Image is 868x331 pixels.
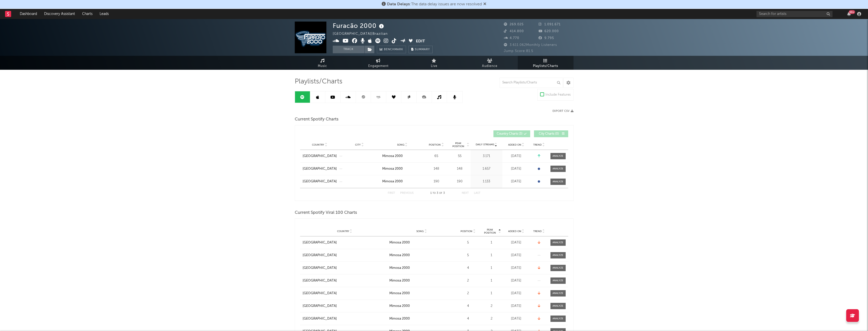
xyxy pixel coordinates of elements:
[382,179,403,184] div: Mimosa 2000
[504,23,524,26] span: 269.025
[16,9,41,19] a: Dashboard
[504,43,557,47] span: 3.611.062 Monthly Listeners
[389,304,410,309] div: Mimosa 2000
[462,56,518,70] a: Audience
[504,49,533,53] span: Jump Score: 81.5
[539,37,554,40] span: 9.795
[416,230,424,233] span: Song
[377,46,406,53] a: Benchmark
[303,316,387,321] a: [GEOGRAPHIC_DATA]
[539,23,561,26] span: 1.091.671
[415,48,430,51] span: Summary
[756,11,833,17] input: Search for artists
[79,9,96,19] a: Charts
[472,179,501,184] div: 1.133
[429,143,441,146] span: Position
[389,266,454,271] a: Mimosa 2000
[389,278,410,283] div: Mimosa 2000
[387,2,410,6] span: Data Delays
[303,253,337,258] div: [GEOGRAPHIC_DATA]
[295,116,339,123] span: Current Spotify Charts
[482,316,501,321] div: 2
[389,278,454,283] a: Mimosa 2000
[439,192,442,194] span: of
[462,192,469,195] button: Next
[460,230,472,233] span: Position
[457,240,479,245] div: 5
[389,240,454,245] a: Mimosa 2000
[482,304,501,309] div: 2
[389,316,454,321] a: Mimosa 2000
[504,179,529,184] div: [DATE]
[303,316,337,321] div: [GEOGRAPHIC_DATA]
[333,31,394,37] div: [GEOGRAPHIC_DATA] | Brazilian
[504,37,519,40] span: 4.770
[388,192,395,195] button: First
[303,240,387,245] a: [GEOGRAPHIC_DATA]
[537,132,561,135] span: City Charts ( 0 )
[431,63,437,69] span: Live
[333,22,385,30] div: Furacão 2000
[504,166,529,171] div: [DATE]
[482,240,501,245] div: 1
[382,154,403,159] div: Mimosa 2000
[303,278,337,283] div: [GEOGRAPHIC_DATA]
[355,143,361,146] span: City
[457,304,479,309] div: 4
[450,142,466,148] span: Peak Position
[482,266,501,271] div: 1
[400,192,414,195] button: Previous
[500,78,563,88] input: Search Playlists/Charts
[295,56,350,70] a: Music
[533,230,542,233] span: Trend
[518,56,574,70] a: Playlists/Charts
[504,30,524,33] span: 414.800
[482,278,501,283] div: 1
[457,316,479,321] div: 4
[482,228,498,234] span: Peak Position
[382,166,403,171] div: Mimosa 2000
[303,253,387,258] a: [GEOGRAPHIC_DATA]
[303,166,337,171] a: [GEOGRAPHIC_DATA]
[389,266,410,271] div: Mimosa 2000
[474,192,481,195] button: Last
[508,230,521,233] span: Added On
[295,210,357,216] span: Current Spotify Viral 100 Charts
[450,166,469,171] div: 148
[406,56,462,70] a: Live
[457,266,479,271] div: 4
[482,63,497,69] span: Audience
[382,179,422,184] a: Mimosa 2000
[457,278,479,283] div: 2
[368,63,389,69] span: Engagement
[504,291,529,296] div: [DATE]
[389,304,454,309] a: Mimosa 2000
[303,266,337,271] div: [GEOGRAPHIC_DATA]
[504,304,529,309] div: [DATE]
[539,30,559,33] span: 620.000
[303,291,387,296] a: [GEOGRAPHIC_DATA]
[534,130,568,137] button: City Charts(0)
[96,9,112,19] a: Leads
[41,9,79,19] a: Discovery Assistant
[333,46,364,53] button: Track
[389,316,410,321] div: Mimosa 2000
[533,63,558,69] span: Playlists/Charts
[382,154,422,159] a: Mimosa 2000
[303,154,337,159] a: [GEOGRAPHIC_DATA]
[382,166,422,171] a: Mimosa 2000
[504,266,529,271] div: [DATE]
[409,46,433,53] button: Summary
[497,132,523,135] span: Country Charts ( 3 )
[457,253,479,258] div: 5
[397,143,404,146] span: Song
[389,253,410,258] div: Mimosa 2000
[433,192,436,194] span: to
[389,291,454,296] a: Mimosa 2000
[303,240,337,245] div: [GEOGRAPHIC_DATA]
[416,38,425,45] button: Edit
[472,166,501,171] div: 1.657
[483,2,486,6] span: Dismiss
[389,253,454,258] a: Mimosa 2000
